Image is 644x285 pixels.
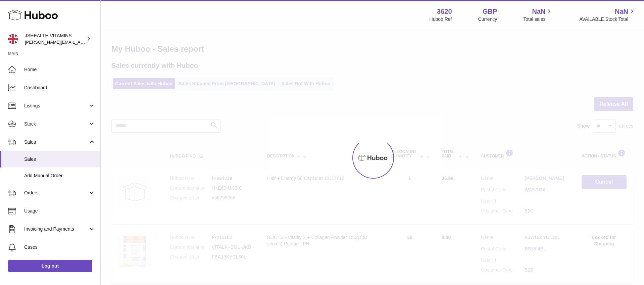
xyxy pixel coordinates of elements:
[579,16,636,22] span: AVAILABLE Stock Total
[24,190,88,196] span: Orders
[24,226,88,232] span: Invoicing and Payments
[523,7,553,22] a: NaN Total sales
[615,7,628,16] span: NaN
[437,7,452,16] strong: 3620
[24,208,95,214] span: Usage
[25,33,85,45] div: JSHEALTH VITAMINS
[478,16,497,22] div: Currency
[24,121,88,127] span: Stock
[24,139,88,145] span: Sales
[579,7,636,22] a: NaN AVAILABLE Stock Total
[8,260,92,272] a: Log out
[523,16,553,22] span: Total sales
[8,34,18,44] img: francesca@jshealthvitamins.com
[24,66,95,73] span: Home
[430,16,452,22] div: Huboo Ref
[25,39,135,45] span: [PERSON_NAME][EMAIL_ADDRESS][DOMAIN_NAME]
[532,7,545,16] span: NaN
[24,156,95,162] span: Sales
[24,85,95,91] span: Dashboard
[24,244,95,250] span: Cases
[24,103,88,109] span: Listings
[483,7,497,16] strong: GBP
[24,173,95,179] span: Add Manual Order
